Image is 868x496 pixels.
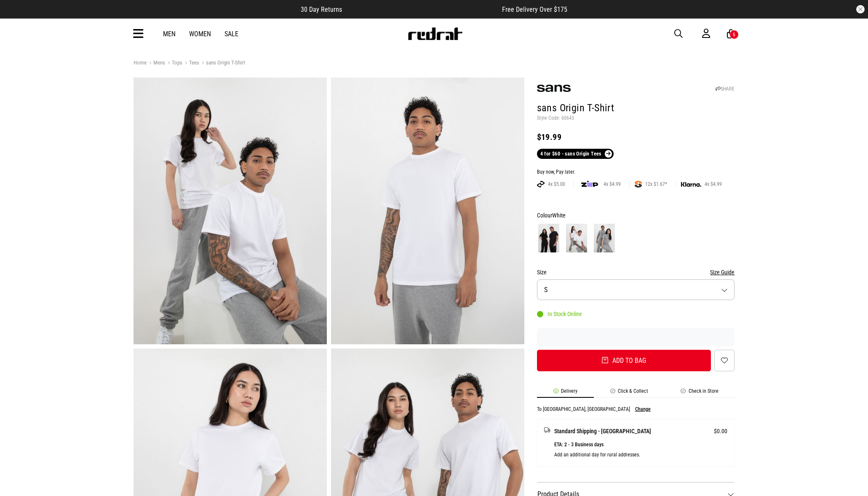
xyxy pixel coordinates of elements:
span: 30 Day Returns [301,5,342,13]
button: Size Guide [710,267,734,277]
span: 4x $4.99 [600,181,624,188]
img: sans [537,85,571,92]
span: 4x $5.00 [545,181,569,188]
a: Women [189,30,211,38]
h1: sans Origin T-Shirt [537,102,735,115]
iframe: Customer reviews powered by Trustpilot [359,5,485,13]
img: KLARNA [681,182,701,187]
span: $0.00 [714,426,727,436]
div: Size [537,267,735,277]
li: Delivery [537,388,594,398]
button: Add to bag [537,350,711,371]
button: Change [635,406,651,412]
li: Click & Collect [594,388,665,398]
span: 4x $4.99 [701,181,725,188]
a: Sale [224,30,238,38]
a: sans Origin T-Shirt [199,59,245,67]
span: Standard Shipping - [GEOGRAPHIC_DATA] [554,426,651,436]
div: 6 [733,32,735,38]
img: Sans Origin T-shirt in White [134,78,327,344]
p: To [GEOGRAPHIC_DATA], [GEOGRAPHIC_DATA] [537,406,630,412]
button: S [537,279,735,300]
p: Style Code: 60643 [537,115,735,122]
span: S [544,286,548,294]
img: Redrat logo [407,27,463,40]
img: AFTERPAY [537,181,545,188]
iframe: Customer reviews powered by Trustpilot [537,333,735,341]
img: zip [581,180,598,188]
div: $19.99 [537,132,735,142]
img: Grey Marle [594,224,615,252]
a: Mens [147,59,165,67]
div: In Stock Online [537,311,582,317]
img: SPLITPAY [635,181,642,188]
div: Buy now, Pay later. [537,169,735,176]
a: 4 for $60 - sans Origin Tees [537,149,614,159]
a: Tops [165,59,182,67]
img: White [566,224,587,252]
span: Free Delivery Over $175 [502,5,567,13]
img: Sans Origin T-shirt in White [331,78,524,344]
p: ETA: 2 - 3 Business days Add an additional day for rural addresses. [554,440,728,460]
div: Colour [537,210,735,220]
li: Check in Store [665,388,735,398]
a: SHARE [716,86,734,92]
span: 12x $1.67* [642,181,670,188]
a: Tees [182,59,199,67]
a: Men [163,30,176,38]
a: 6 [727,29,735,38]
span: White [552,212,566,219]
img: Black [538,224,559,252]
a: Home [134,59,147,66]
